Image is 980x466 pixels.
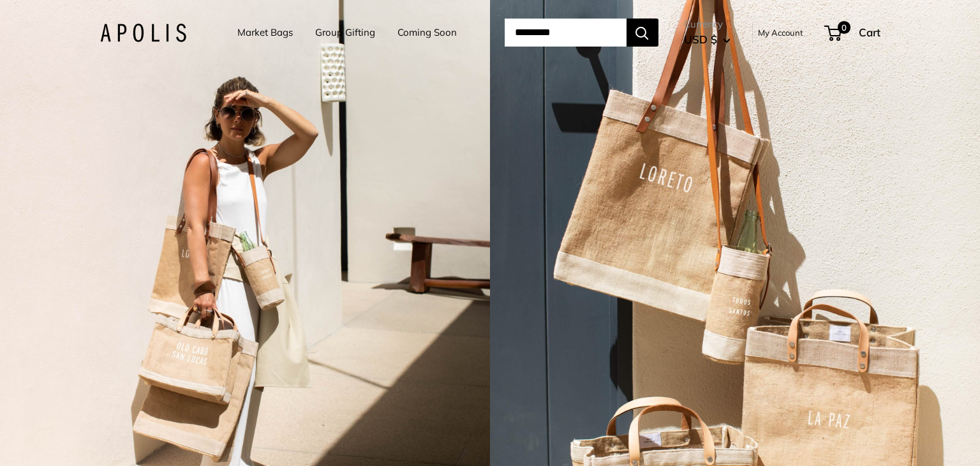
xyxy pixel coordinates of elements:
[100,24,186,42] img: Apolis
[684,29,731,50] button: USD $
[627,19,658,47] button: Search
[684,33,717,46] span: USD $
[237,24,293,41] a: Market Bags
[859,26,880,39] span: Cart
[397,24,457,41] a: Coming Soon
[758,25,803,40] a: My Account
[684,15,731,33] span: Currency
[505,19,627,47] input: Search...
[315,24,375,41] a: Group Gifting
[837,21,850,34] span: 0
[826,22,880,43] a: 0 Cart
